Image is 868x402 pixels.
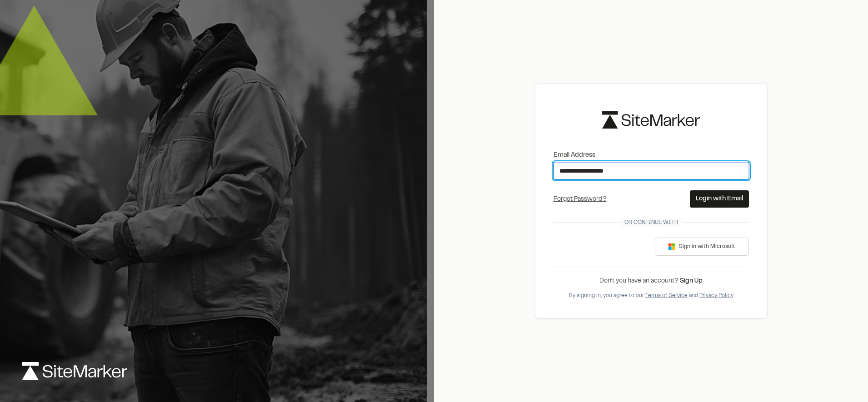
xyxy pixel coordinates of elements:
a: Sign Up [680,278,703,284]
div: Don’t you have an account? [554,276,749,286]
img: logo-black-rebrand.svg [602,111,700,128]
div: By signing in, you agree to our and [554,292,749,300]
button: Login with Email [690,190,749,208]
span: Or continue with [621,218,682,227]
a: Forgot Password? [554,197,607,202]
label: Email Address [554,150,749,160]
button: Privacy Policy [699,292,733,300]
img: logo-white-rebrand.svg [22,362,127,380]
button: Terms of Service [645,292,688,300]
iframe: Botón de Acceder con Google [549,237,644,257]
button: Sign in with Microsoft [655,238,749,256]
